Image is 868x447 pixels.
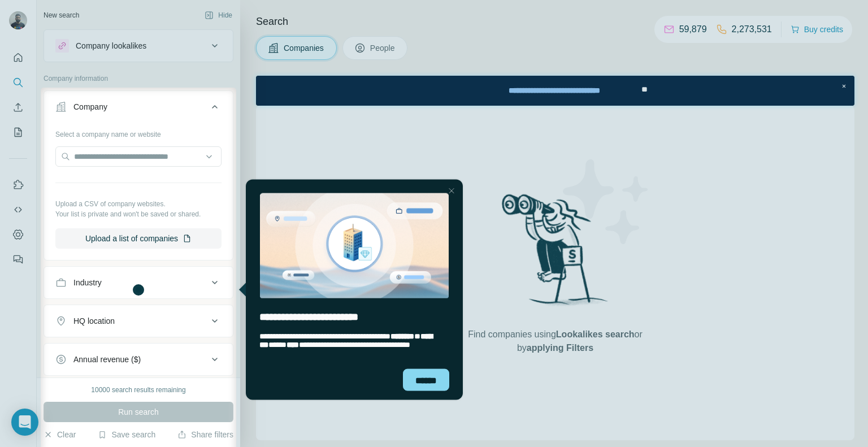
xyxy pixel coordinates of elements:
[73,354,141,365] div: Annual revenue ($)
[236,177,465,402] iframe: Tooltip
[55,125,222,140] div: Select a company name or website
[73,315,115,327] div: HQ location
[55,209,222,219] p: Your list is private and won't be saved or shared.
[55,228,222,249] button: Upload a list of companies
[44,269,233,296] button: Industry
[73,277,102,288] div: Industry
[44,307,233,335] button: HQ location
[73,101,107,112] div: Company
[221,2,376,27] div: Watch our October Product update
[44,346,233,373] button: Annual revenue ($)
[582,5,593,16] div: Close Step
[98,429,155,440] button: Save search
[44,429,76,440] button: Clear
[177,429,233,440] button: Share filters
[91,385,185,395] div: 10000 search results remaining
[44,93,233,125] button: Company
[55,199,222,209] p: Upload a CSV of company websites.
